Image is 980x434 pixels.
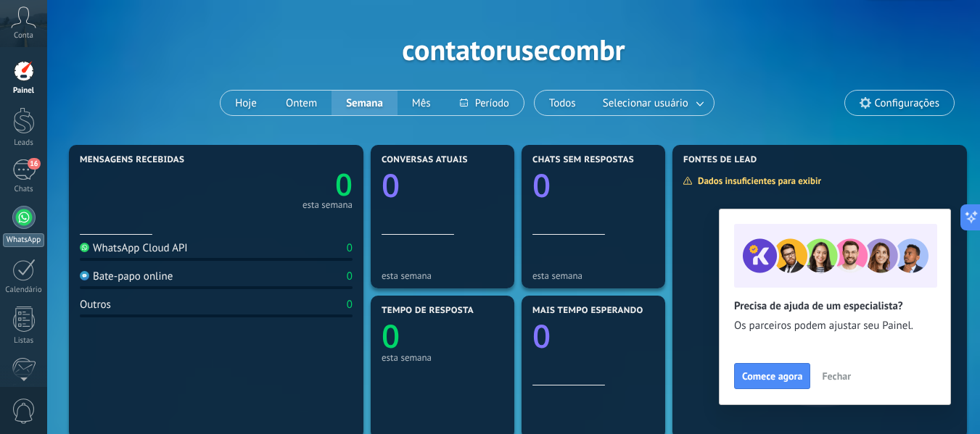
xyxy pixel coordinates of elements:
[3,285,45,295] div: Calendário
[382,163,400,206] text: 0
[14,31,33,41] span: Conta
[532,163,551,206] text: 0
[80,298,111,312] div: Outros
[80,271,89,280] img: Bate-papo online
[347,241,353,255] div: 0
[3,138,45,148] div: Leads
[382,314,400,357] text: 0
[815,365,857,387] button: Fechar
[28,158,40,170] span: 16
[382,352,503,363] div: esta semana
[332,91,398,115] button: Semana
[216,164,353,205] a: 0
[683,175,831,187] div: Dados insuficientes para exibir
[734,299,936,313] h2: Precisa de ajuda de um especialista?
[382,306,474,316] span: Tempo de resposta
[80,243,89,252] img: WhatsApp Cloud API
[80,241,188,255] div: WhatsApp Cloud API
[822,371,851,381] span: Fechar
[382,155,468,165] span: Conversas atuais
[532,314,551,357] text: 0
[734,319,936,333] span: Os parceiros podem ajustar seu Painel.
[302,201,353,209] div: esta semana
[875,97,939,109] span: Configurações
[221,91,271,115] button: Hoje
[532,270,654,281] div: esta semana
[347,298,353,312] div: 0
[742,371,802,381] span: Comece agora
[80,270,173,283] div: Bate-papo online
[3,336,45,346] div: Listas
[335,164,353,205] text: 0
[683,155,757,165] span: Fontes de lead
[734,363,810,389] button: Comece agora
[590,91,714,115] button: Selecionar usuário
[532,306,643,316] span: Mais tempo esperando
[3,185,45,194] div: Chats
[80,155,184,165] span: Mensagens recebidas
[382,270,503,281] div: esta semana
[271,91,332,115] button: Ontem
[532,155,634,165] span: Chats sem respostas
[347,270,353,283] div: 0
[3,86,45,96] div: Painel
[600,93,691,113] span: Selecionar usuário
[445,91,524,115] button: Período
[398,91,445,115] button: Mês
[3,233,44,247] div: WhatsApp
[535,91,590,115] button: Todos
